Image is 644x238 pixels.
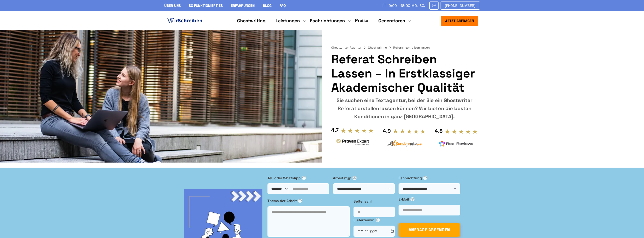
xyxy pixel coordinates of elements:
h1: Referat schreiben lassen – In erstklassiger akademischer Qualität [331,52,478,95]
label: E-Mail [399,196,460,202]
img: kundennote [387,140,422,147]
span: ⓘ [423,176,427,180]
span: 9:00 - 18:00 Mo.-So. [389,4,425,8]
a: Erfahrungen [231,3,255,8]
span: Referat schreiben lassen [393,46,430,50]
img: logo ghostwriter-österreich [166,17,203,25]
span: ⓘ [302,176,306,180]
div: Sie suchen eine Textagentur, bei der Sie ein Ghostwriter Referat erstellen lassen können? Wir bie... [331,96,478,121]
img: realreviews [439,141,473,147]
label: Seitenzahl [354,199,395,204]
img: provenexpert [336,138,370,147]
span: ⓘ [298,199,302,203]
a: Leistungen [276,18,300,24]
label: Arbeitstyp [333,175,395,181]
label: Liefertermin [354,217,395,223]
div: 4.7 [331,126,339,134]
a: Generatoren [378,18,405,24]
button: ANFRAGE ABSENDEN [399,223,460,237]
a: Über uns [164,3,181,8]
a: Ghostwriting [237,18,265,24]
span: ⓘ [376,218,380,222]
span: ⓘ [410,197,414,201]
img: stars [445,129,478,134]
img: Schedule [382,3,387,7]
span: ⓘ [352,176,357,180]
label: Fachrichtung [399,175,460,181]
div: 4.8 [435,127,443,135]
a: FAQ [280,3,286,8]
label: Tel. oder WhatsApp [267,175,329,181]
img: stars [341,128,374,133]
a: So funktioniert es [189,3,223,8]
a: Fachrichtungen [310,18,345,24]
img: stars [393,129,426,134]
label: Thema der Arbeit [267,198,350,204]
a: Ghostwriting [368,46,392,50]
img: Email [432,4,436,8]
a: [PHONE_NUMBER] [441,2,480,10]
a: Ghostwriter Agentur [331,46,367,50]
div: 4.9 [383,127,391,135]
button: Jetzt anfragen [441,16,478,26]
a: Preise [355,17,368,23]
a: Blog [263,3,272,8]
span: [PHONE_NUMBER] [445,4,476,8]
